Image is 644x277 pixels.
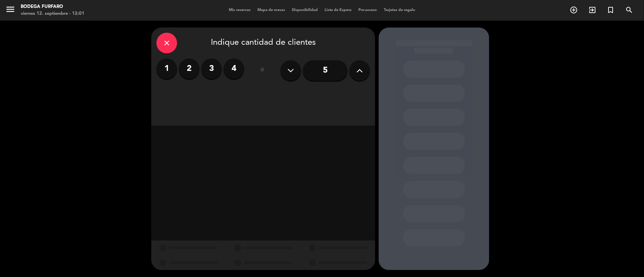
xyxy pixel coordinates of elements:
div: Bodega Furfaro [21,3,84,10]
i: exit_to_app [588,6,596,14]
div: ó [251,58,274,83]
div: Indique cantidad de clientes [156,33,370,53]
label: 4 [224,58,244,79]
label: 3 [201,58,222,79]
span: Mapa de mesas [254,8,288,12]
i: add_circle_outline [570,6,578,14]
span: Pre-acceso [355,8,380,12]
span: Disponibilidad [288,8,321,12]
i: menu [5,4,16,14]
span: Lista de Espera [321,8,355,12]
label: 1 [156,58,177,79]
i: turned_in_not [607,6,615,14]
button: menu [5,4,16,17]
span: Mis reservas [225,8,254,12]
i: close [163,39,171,47]
i: search [625,6,634,14]
span: Tarjetas de regalo [380,8,419,12]
div: viernes 12. septiembre - 12:01 [21,10,84,17]
label: 2 [179,58,200,79]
